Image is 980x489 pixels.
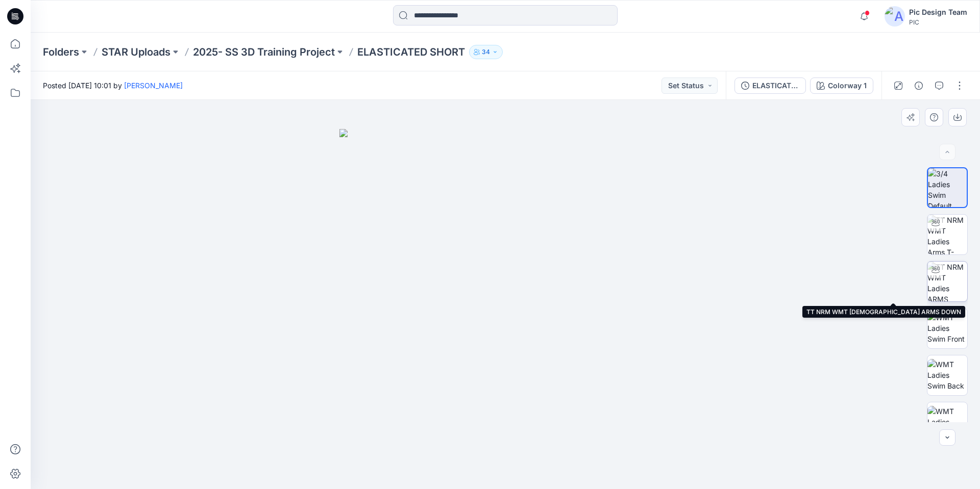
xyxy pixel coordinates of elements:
[193,45,335,59] a: 2025- SS 3D Training Project
[469,45,503,59] button: 34
[482,46,490,58] p: 34
[43,80,183,91] span: Posted [DATE] 10:01 by
[928,168,967,207] img: 3/4 Ladies Swim Default
[124,81,183,90] a: [PERSON_NAME]
[357,45,465,59] p: ELASTICATED SHORT
[810,78,873,94] button: Colorway 1
[909,6,967,18] div: Pic Design Team
[828,80,867,91] div: Colorway 1
[909,18,967,26] div: PIC
[43,45,79,59] a: Folders
[927,312,967,344] img: WMT Ladies Swim Front
[752,80,799,91] div: ELASTICATED SHORT
[927,215,967,254] img: TT NRM WMT Ladies Arms T-POSE
[911,78,927,94] button: Details
[734,78,806,94] button: ELASTICATED SHORT
[927,359,967,391] img: WMT Ladies Swim Back
[927,406,967,438] img: WMT Ladies Swim Left
[885,6,905,27] img: avatar
[102,45,170,59] a: STAR Uploads
[927,262,967,301] img: TT NRM WMT Ladies ARMS DOWN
